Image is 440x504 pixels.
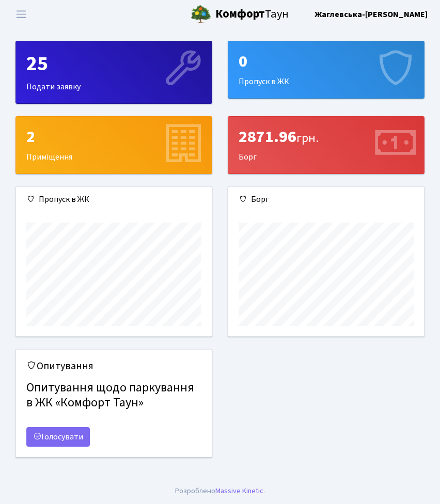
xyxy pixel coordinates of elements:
[16,117,212,174] div: Приміщення
[26,427,90,447] a: Голосувати
[26,52,201,76] div: 25
[26,360,201,372] h5: Опитування
[228,187,424,212] div: Борг
[239,52,414,71] div: 0
[16,187,212,212] div: Пропуск в ЖК
[215,485,263,496] a: Massive Kinetic
[175,485,215,496] a: Розроблено
[296,129,319,147] span: грн.
[315,8,428,21] a: Жаглевська-[PERSON_NAME]
[228,41,424,98] div: Пропуск в ЖК
[8,6,34,23] button: Переключити навігацію
[239,127,414,147] div: 2871.96
[228,41,425,99] a: 0Пропуск в ЖК
[191,4,211,25] img: logo.png
[26,127,201,147] div: 2
[16,41,212,103] div: Подати заявку
[26,376,201,415] h4: Опитування щодо паркування в ЖК «Комфорт Таун»
[175,485,265,497] div: .
[15,41,212,104] a: 25Подати заявку
[228,117,424,174] div: Борг
[215,6,289,23] span: Таун
[15,116,212,174] a: 2Приміщення
[215,6,265,22] b: Комфорт
[315,9,428,20] b: Жаглевська-[PERSON_NAME]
